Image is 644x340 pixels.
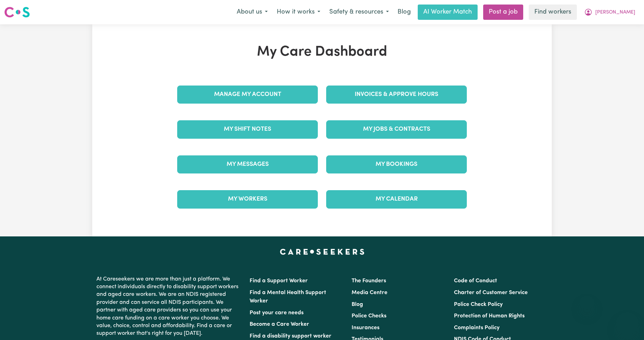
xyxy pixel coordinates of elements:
[326,190,467,208] a: My Calendar
[352,278,386,284] a: The Founders
[454,302,503,307] a: Police Check Policy
[177,190,318,208] a: My Workers
[272,5,325,19] button: How it works
[326,86,467,104] a: Invoices & Approve Hours
[483,5,523,20] a: Post a job
[325,5,393,19] button: Safety & resources
[250,278,308,284] a: Find a Support Worker
[580,5,640,19] button: My Account
[352,302,363,307] a: Blog
[393,5,415,20] a: Blog
[250,333,331,339] a: Find a disability support worker
[177,120,318,138] a: My Shift Notes
[352,290,387,296] a: Media Centre
[232,5,272,19] button: About us
[177,86,318,104] a: Manage My Account
[250,290,326,304] a: Find a Mental Health Support Worker
[352,313,386,319] a: Police Checks
[326,155,467,173] a: My Bookings
[250,310,304,316] a: Post your care needs
[454,290,528,296] a: Charter of Customer Service
[250,322,309,327] a: Become a Care Worker
[454,313,525,319] a: Protection of Human Rights
[454,278,497,284] a: Code of Conduct
[280,249,364,254] a: Careseekers home page
[418,5,478,20] a: AI Worker Match
[595,9,635,16] span: [PERSON_NAME]
[352,325,379,331] a: Insurances
[4,4,30,20] a: Careseekers logo
[173,44,471,60] h1: My Care Dashboard
[580,296,594,309] iframe: Close message
[454,325,500,331] a: Complaints Policy
[4,6,30,18] img: Careseekers logo
[529,5,577,20] a: Find workers
[177,155,318,173] a: My Messages
[326,120,467,138] a: My Jobs & Contracts
[616,312,638,334] iframe: Button to launch messaging window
